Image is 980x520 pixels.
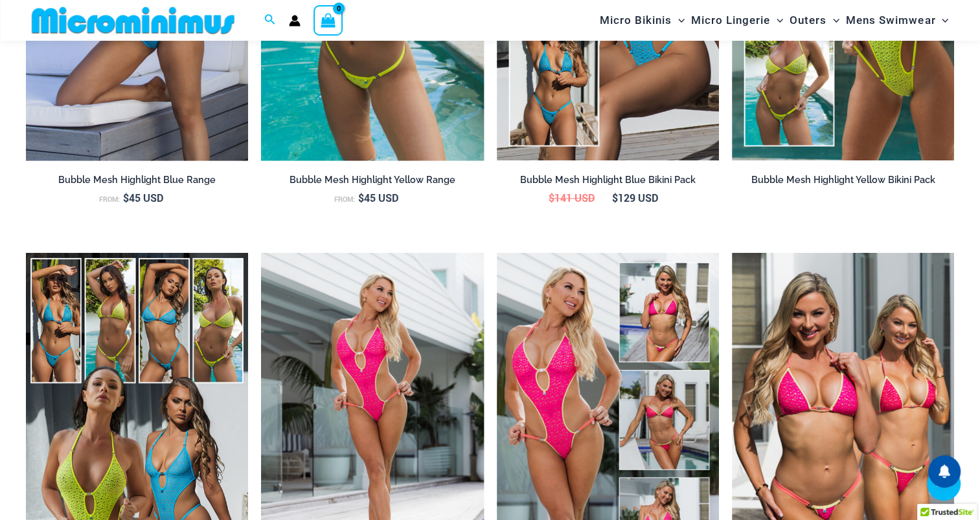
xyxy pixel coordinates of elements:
[313,5,343,35] a: View Shopping Cart, empty
[99,195,120,204] span: From:
[27,6,240,35] img: MM SHOP LOGO FLAT
[261,174,483,191] a: Bubble Mesh Highlight Yellow Range
[846,4,935,37] span: Mens Swimwear
[549,191,595,204] bdi: 141 USD
[790,4,826,37] span: Outers
[843,4,952,37] a: Mens SwimwearMenu ToggleMenu Toggle
[672,4,685,37] span: Menu Toggle
[826,4,839,37] span: Menu Toggle
[123,191,163,204] bdi: 45 USD
[334,195,355,204] span: From:
[612,191,618,204] span: $
[770,4,783,37] span: Menu Toggle
[597,4,688,37] a: Micro BikinisMenu ToggleMenu Toggle
[549,191,554,204] span: $
[935,4,948,37] span: Menu Toggle
[595,2,954,39] nav: Site Navigation
[289,15,301,27] a: Account icon link
[691,4,770,37] span: Micro Lingerie
[26,174,248,186] h2: Bubble Mesh Highlight Blue Range
[358,191,398,204] bdi: 45 USD
[786,4,843,37] a: OutersMenu ToggleMenu Toggle
[600,4,672,37] span: Micro Bikinis
[26,174,248,191] a: Bubble Mesh Highlight Blue Range
[497,174,719,186] h2: Bubble Mesh Highlight Blue Bikini Pack
[497,174,719,191] a: Bubble Mesh Highlight Blue Bikini Pack
[261,174,483,186] h2: Bubble Mesh Highlight Yellow Range
[612,191,658,204] bdi: 129 USD
[688,4,786,37] a: Micro LingerieMenu ToggleMenu Toggle
[123,191,129,204] span: $
[732,174,954,191] a: Bubble Mesh Highlight Yellow Bikini Pack
[264,12,276,28] a: Search icon link
[732,174,954,186] h2: Bubble Mesh Highlight Yellow Bikini Pack
[358,191,364,204] span: $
